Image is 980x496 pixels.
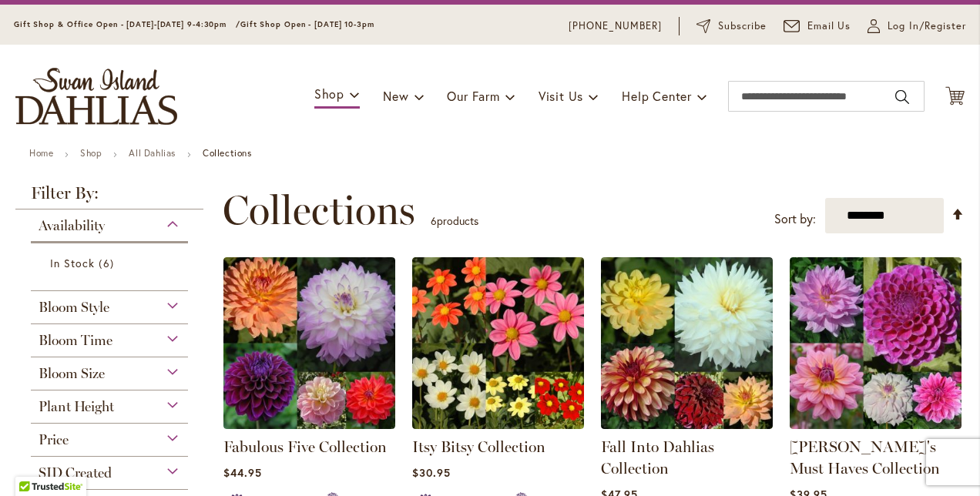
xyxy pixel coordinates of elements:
[784,18,851,34] a: Email Us
[314,85,344,102] span: Shop
[807,18,851,34] span: Email Us
[223,465,262,480] span: $44.95
[447,88,499,104] span: Our Farm
[39,299,109,316] span: Bloom Style
[601,257,773,429] img: Fall Into Dahlias Collection
[790,257,962,429] img: Heather's Must Haves Collection
[39,431,69,448] span: Price
[622,88,692,104] span: Help Center
[39,332,112,349] span: Bloom Time
[431,213,437,228] span: 6
[223,187,415,233] span: Collections
[80,147,102,159] a: Shop
[39,464,112,481] span: SID Created
[203,147,252,159] strong: Collections
[99,255,117,271] span: 6
[539,88,583,104] span: Visit Us
[15,185,203,209] strong: Filter By:
[223,437,387,456] a: Fabulous Five Collection
[431,209,478,233] p: products
[412,465,451,480] span: $30.95
[774,205,816,233] label: Sort by:
[14,19,240,29] span: Gift Shop & Office Open - [DATE]-[DATE] 9-4:30pm /
[129,147,176,159] a: All Dahlias
[412,417,584,432] a: Itsy Bitsy Collection
[718,18,767,34] span: Subscribe
[50,256,95,270] span: In Stock
[696,18,767,34] a: Subscribe
[868,18,966,34] a: Log In/Register
[39,217,105,234] span: Availability
[15,68,177,125] a: store logo
[12,441,55,484] iframe: Launch Accessibility Center
[790,437,940,478] a: [PERSON_NAME]'s Must Haves Collection
[888,18,966,34] span: Log In/Register
[39,398,114,415] span: Plant Height
[412,257,584,429] img: Itsy Bitsy Collection
[39,365,105,382] span: Bloom Size
[790,417,962,432] a: Heather's Must Haves Collection
[412,437,545,456] a: Itsy Bitsy Collection
[223,417,395,432] a: Fabulous Five Collection
[240,19,374,29] span: Gift Shop Open - [DATE] 10-3pm
[569,18,662,34] a: [PHONE_NUMBER]
[50,255,173,271] a: In Stock 6
[383,88,408,104] span: New
[601,417,773,432] a: Fall Into Dahlias Collection
[223,257,395,429] img: Fabulous Five Collection
[601,437,714,478] a: Fall Into Dahlias Collection
[29,147,53,159] a: Home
